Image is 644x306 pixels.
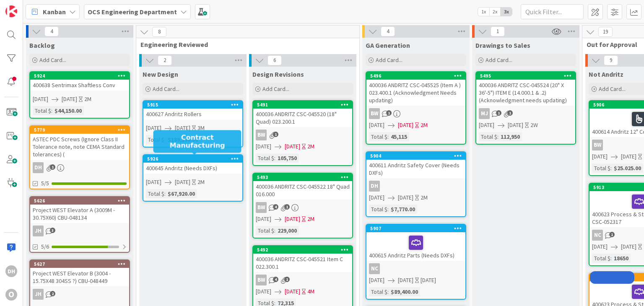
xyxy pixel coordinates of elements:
[30,197,129,205] div: 5626
[476,72,575,80] div: 5495
[273,277,278,282] span: 4
[366,152,465,160] div: 5904
[389,132,409,141] div: 45,115
[592,152,608,161] span: [DATE]
[253,254,352,272] div: 400036 ANDRITZ CSC-045521 Item C 022.300.1
[44,26,59,36] span: 4
[592,230,603,241] div: NC
[152,27,166,37] span: 8
[508,121,523,130] span: [DATE]
[33,289,44,300] div: JH
[157,133,238,149] h5: Contract Manufacturing
[252,173,353,239] a: 5493400036 ANDRITZ CSC-045522 18" Quad 016.000BW[DATE][DATE]2MTotal $:229,000
[166,189,197,198] div: $67,920.00
[386,110,392,116] span: 1
[158,55,172,65] span: 2
[256,142,271,151] span: [DATE]
[197,124,205,132] div: 3M
[366,181,465,192] div: DH
[501,8,512,16] span: 3x
[253,275,352,285] div: BW
[253,101,352,109] div: 5491
[275,226,299,235] div: 229,000
[51,106,52,115] span: :
[612,254,631,263] div: 18650
[307,287,314,296] div: 4M
[366,225,465,261] div: 5907400615 Andritz Parts (Needs DXFs)
[29,196,130,253] a: 5626Project WEST Elevator A (3009M - 30.75X60) CBU-048134JH5/6
[366,80,465,106] div: 400036 ANDRITZ CSC-045525 (Item A ) 023.400.1 (Acknowledgment Needs updating)
[252,70,304,78] span: Design Revisions
[256,226,274,235] div: Total $
[33,95,48,104] span: [DATE]
[34,198,129,204] div: 5626
[253,181,352,200] div: 400036 ANDRITZ CSC-045522 18" Quad 016.000
[589,70,623,78] span: Not Andritz
[366,72,465,80] div: 5496
[29,71,130,119] a: 5924400638 Sentrimax Shaftless Conv[DATE][DATE]2MTotal $:$44,150.00
[146,135,164,144] div: Total $
[398,193,413,202] span: [DATE]
[475,71,576,145] a: 5495400036 ANDRITZ CSC-045524 (20" X 36'-5") ITEM E (14.000.1 & .2) (Acknowledgment needs updatin...
[256,130,267,140] div: BW
[369,205,387,214] div: Total $
[421,121,428,130] div: 2M
[621,242,636,251] span: [DATE]
[475,41,530,49] span: Drawings to Sales
[30,162,129,173] div: DH
[50,228,55,233] span: 3
[284,277,290,282] span: 1
[252,100,353,166] a: 5491400036 ANDRITZ CSC-045520 (18" Quad) 023.200.1BW[DATE][DATE]2MTotal $:105,750
[30,134,129,160] div: ASTEC PDC Screws (Ignore Class II Tolerance note, note CEMA Standard tolerances) (
[30,205,129,223] div: Project WEST Elevator A (3009M - 30.75X60) CBU-048134
[479,108,490,119] div: MJ
[610,163,612,173] span: :
[33,162,44,173] div: DH
[592,140,603,150] div: BW
[592,254,610,263] div: Total $
[62,95,77,104] span: [DATE]
[369,193,384,202] span: [DATE]
[476,72,575,106] div: 5495400036 ANDRITZ CSC-045524 (20" X 36'-5") ITEM E (14.000.1 & .2) (Acknowledgment needs updating)
[369,132,387,141] div: Total $
[609,232,615,237] span: 1
[164,189,166,198] span: :
[370,226,465,231] div: 5907
[33,106,51,115] div: Total $
[5,265,17,277] div: DH
[30,80,129,91] div: 400638 Sentrimax Shaftless Conv
[153,85,179,93] span: Add Card...
[476,80,575,106] div: 400036 ANDRITZ CSC-045524 (20" X 36'-5") ITEM E (14.000.1 & .2) (Acknowledgment needs updating)
[50,164,55,170] span: 1
[621,152,636,161] span: [DATE]
[41,179,49,188] span: 5/5
[273,204,278,210] span: 4
[256,153,274,163] div: Total $
[366,232,465,261] div: 400615 Andritz Parts (Needs DXFs)
[253,101,352,127] div: 5491400036 ANDRITZ CSC-045520 (18" Quad) 023.200.1
[30,126,129,134] div: 5779
[476,108,575,119] div: MJ
[256,215,271,223] span: [DATE]
[285,287,300,296] span: [DATE]
[599,85,626,93] span: Add Card...
[612,163,643,173] div: $25.025.00
[30,226,129,236] div: JH
[387,132,389,141] span: :
[253,174,352,200] div: 5493400036 ANDRITZ CSC-045522 18" Quad 016.000
[369,108,380,119] div: BW
[366,108,465,119] div: BW
[143,101,242,119] div: 5915400627 Andritz Rollers
[257,247,352,253] div: 5492
[253,246,352,254] div: 5492
[381,26,395,36] span: 4
[486,56,512,64] span: Add Card...
[366,224,466,300] a: 5907400615 Andritz Parts (Needs DXFs)NC[DATE][DATE][DATE]Total $:$89,400.00
[253,130,352,140] div: BW
[34,127,129,133] div: 5779
[273,132,278,137] span: 1
[592,242,608,251] span: [DATE]
[29,125,130,189] a: 5779ASTEC PDC Screws (Ignore Class II Tolerance note, note CEMA Standard tolerances) (DH5/5
[143,101,242,109] div: 5915
[366,41,410,49] span: GA Generation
